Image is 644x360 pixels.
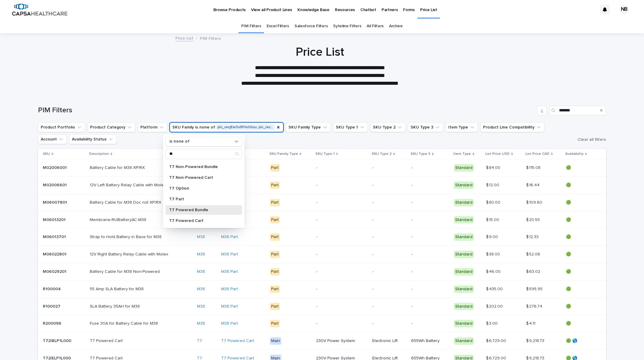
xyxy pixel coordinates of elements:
button: Product Portfolio [38,122,85,132]
p: Description [89,151,109,157]
a: M38 [197,304,205,309]
tr: M06007801M06007801 Battery Cable for M38 Doc not XP/RXBattery Cable for M38 Doc not XP/RX M38 M38... [38,194,606,211]
p: - [372,165,406,170]
div: Standard [454,216,474,224]
p: - [372,304,406,309]
p: T7 Powered Cart [169,219,233,223]
p: 🟢 [566,183,596,188]
p: M06029201 [43,268,68,274]
p: 655Wh Battery [411,338,449,344]
p: 12V Right Battery Relay Cable with Molex [90,251,169,257]
p: $ 46.00 [486,268,502,274]
a: M38 Part [221,321,238,326]
span: Clear all filters [578,137,606,142]
button: Account [38,134,67,144]
p: - [411,287,449,292]
button: Item Type [446,122,478,132]
p: - [372,235,406,240]
div: Part [270,199,280,206]
tr: M06029201M06029201 Battery Cable for M38 Non-PoweredBattery Cable for M38 Non-Powered M38 M38 Par... [38,263,606,280]
p: $ 12.00 [486,181,500,188]
button: Product Line Compatibility [480,122,544,132]
p: T7 Powered Bundle [169,208,233,212]
p: 🟢 [566,321,596,326]
a: PIM Filters [241,19,261,33]
p: $ 38.00 [486,251,501,257]
button: Availability Status [69,134,116,144]
p: SKU Type 3 [411,151,430,157]
p: - [316,304,367,309]
p: SKU Type 1 [315,151,335,157]
tr: M02006001M02006001 Battery Cable for M38 XP/RXBattery Cable for M38 XP/RX M38 M38 Part Part---Sta... [38,159,606,177]
p: PIM Filters [200,35,221,41]
div: Part [270,251,280,258]
a: M38 [197,321,205,326]
div: Standard [454,164,474,172]
p: - [411,252,449,257]
p: SLA Battery 35AH for M38 [90,303,141,309]
button: Platform [138,122,167,132]
p: $ 109.60 [526,199,543,205]
a: M38 Part [221,304,238,309]
p: Item Type [453,151,471,157]
p: SKU Type 2 [372,151,392,157]
p: - [316,200,367,205]
a: M38 Part [221,252,238,257]
div: Part [270,303,280,310]
p: - [372,252,406,257]
button: SKU Type 2 [370,122,405,132]
h1: PIM Filters [38,106,535,115]
p: T7 Powered Cart [90,337,124,344]
a: M38 [197,269,205,274]
a: M38 Part [221,269,238,274]
a: Syteline Filters [333,19,361,33]
a: M38 Part [221,287,238,292]
p: $ 9.00 [486,233,499,240]
p: - [316,217,367,223]
button: Clear all filters [575,135,606,144]
p: $ 6,729.00 [486,337,507,344]
p: - [316,252,367,257]
p: - [411,165,449,170]
div: Standard [454,268,474,276]
p: R100027 [43,303,62,309]
p: $ 12.33 [526,233,540,240]
div: Part [270,164,280,172]
div: Standard [454,337,474,345]
p: 🟢 🌎 [566,338,596,344]
p: - [411,200,449,205]
p: M02006001 [43,164,68,170]
p: Battery Cable for M38 Doc not XP/RX [90,199,162,205]
div: Standard [454,233,474,241]
div: Standard [454,181,474,189]
tr: R100004R100004 55 Amp SLA Battery for M3855 Amp SLA Battery for M38 M38 M38 Part Part---Standard$... [38,280,606,298]
p: - [316,269,367,274]
input: Search [549,106,606,115]
p: - [316,287,367,292]
p: $ 15.00 [486,216,500,223]
div: Part [270,181,280,189]
p: Membrane-RUIBatteryAC-M38 [90,216,148,223]
p: T7 Non-Powered Bundle [169,165,233,169]
tr: R200096R200096 Fuse 30A for Battery Cable for M38Fuse 30A for Battery Cable for M38 M38 M38 Part ... [38,315,606,332]
button: SKU Family Type [286,122,331,132]
p: SKU Family Type [269,151,298,157]
button: SKU Type 3 [408,122,443,132]
p: $ 202.00 [486,303,504,309]
p: - [372,269,406,274]
p: - [411,235,449,240]
tr: M06022801M06022801 12V Right Battery Relay Cable with Molex12V Right Battery Relay Cable with Mol... [38,246,606,263]
p: 230V Power System [316,338,367,344]
p: - [316,165,367,170]
tr: R100027R100027 SLA Battery 35AH for M38SLA Battery 35AH for M38 M38 M38 Part Part---Standard$ 202... [38,298,606,315]
tr: M02006601M02006601 12V Left Battery Relay Cable with Molex12V Left Battery Relay Cable with Molex... [38,176,606,194]
a: M38 [197,252,205,257]
div: Part [270,320,280,327]
p: 🟢 [566,217,596,223]
p: 55 Amp SLA Battery for M38 [90,285,145,292]
a: Price List [175,34,193,41]
p: - [372,321,406,326]
p: Battery Cable for M38 Non-Powered [90,268,161,274]
a: Archive [389,19,403,33]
